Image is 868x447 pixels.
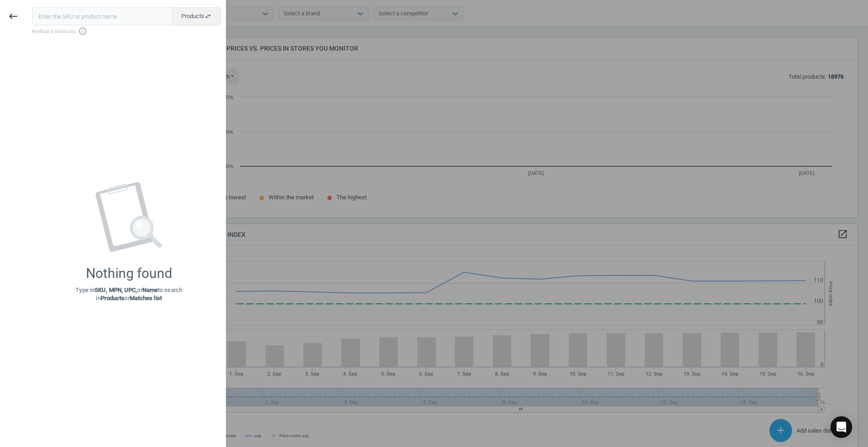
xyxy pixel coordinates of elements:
[75,286,182,302] p: Type in or to search in or
[172,7,221,25] button: Productsswap_horiz
[142,287,158,293] strong: Name
[204,13,212,20] i: swap_horiz
[78,27,87,36] i: info_outline
[32,7,172,25] input: Enter the SKU or product name
[101,295,125,301] strong: Products
[86,265,172,282] div: Nothing found
[94,287,137,293] strong: SKU, MPN, UPC,
[830,416,852,438] div: Open Intercom Messenger
[8,11,19,22] i: keyboard_backspace
[3,6,24,27] button: keyboard_backspace
[130,295,162,301] strong: Matches list
[181,12,212,20] span: Products
[32,27,221,36] span: Keyboard shortcuts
